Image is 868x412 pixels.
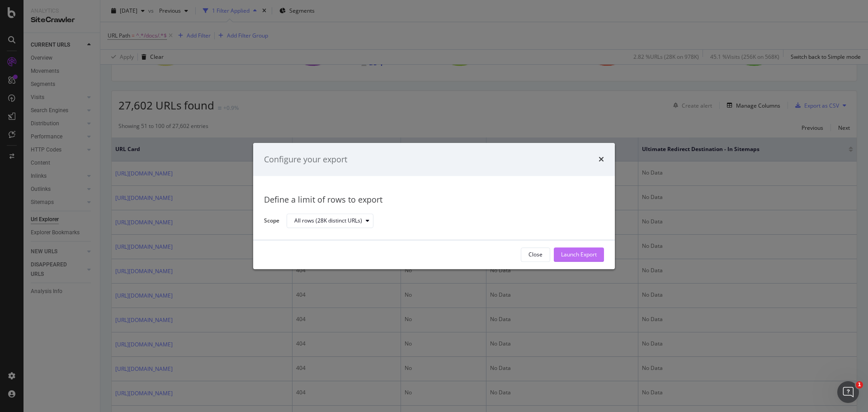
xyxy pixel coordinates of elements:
span: 1 [856,381,863,388]
button: Launch Export [554,247,604,262]
button: All rows (28K distinct URLs) [287,214,373,228]
div: All rows (28K distinct URLs) [294,218,362,224]
div: Close [528,251,542,259]
div: Configure your export [264,154,347,166]
div: modal [253,143,615,269]
button: Close [521,247,550,262]
div: Define a limit of rows to export [264,194,604,206]
div: Launch Export [561,251,597,259]
iframe: Intercom live chat [837,381,859,403]
div: times [599,154,604,166]
label: Scope [264,217,279,227]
